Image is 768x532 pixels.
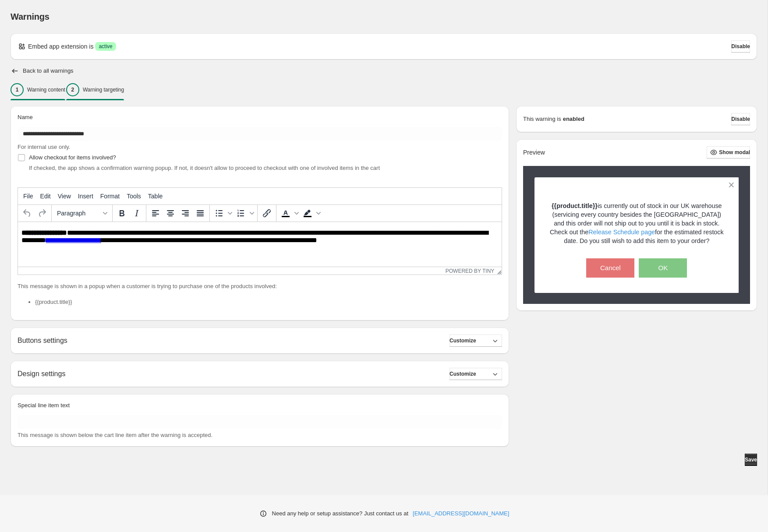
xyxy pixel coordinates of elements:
span: For internal use only. [18,144,70,150]
div: 1 [11,83,24,96]
span: Table [148,193,163,200]
button: Align center [163,206,178,221]
button: Save [745,454,757,466]
button: Cancel [586,258,634,278]
span: View [58,193,71,200]
p: Warning content [27,86,65,93]
button: Formats [53,206,110,221]
div: Numbered list [234,206,255,221]
span: active [99,43,112,50]
p: Embed app extension is [28,42,93,51]
strong: enabled [563,115,584,123]
li: {{product.title}} [35,298,502,307]
p: This warning is [523,115,561,123]
button: 1Warning content [11,81,65,99]
span: Customize [449,370,476,377]
button: Italic [129,206,144,221]
a: [EMAIL_ADDRESS][DOMAIN_NAME] [413,509,509,518]
h2: Preview [523,149,545,156]
div: 2 [66,83,79,96]
button: Disable [731,40,750,53]
span: Special line item text [18,402,70,409]
span: Disable [731,116,750,123]
p: Warning targeting [83,86,124,93]
h2: Back to all warnings [23,67,74,74]
button: 2Warning targeting [66,81,124,99]
span: If checked, the app shows a confirmation warning popup. If not, it doesn't allow to proceed to ch... [29,165,380,171]
button: Customize [449,335,502,347]
span: Edit [40,193,51,200]
span: This message is shown below the cart line item after the warning is accepted. [18,432,212,438]
button: Show modal [707,146,750,159]
span: Insert [78,193,93,200]
div: Bullet list [212,206,234,221]
a: Release Schedule page [588,229,655,236]
button: Redo [35,206,50,221]
h2: Design settings [18,370,65,378]
button: OK [639,258,687,278]
h2: Buttons settings [18,336,67,345]
iframe: Rich Text Area [18,222,502,267]
button: Undo [20,206,35,221]
span: Paragraph [57,210,100,217]
span: File [23,193,33,200]
button: Insert/edit link [259,206,274,221]
button: Justify [193,206,208,221]
button: Bold [114,206,129,221]
a: Powered by Tiny [446,268,495,274]
button: Align right [178,206,193,221]
p: This message is shown in a popup when a customer is trying to purchase one of the products involved: [18,282,502,291]
span: Disable [731,43,750,50]
div: Background color [300,206,322,221]
span: Format [100,193,120,200]
span: Customize [449,337,476,344]
span: Show modal [719,149,750,156]
button: Customize [449,368,502,380]
div: Resize [494,267,502,275]
span: Name [18,114,33,120]
span: Warnings [11,12,50,21]
strong: {{product.title}} [552,202,598,209]
div: Text color [278,206,300,221]
button: Disable [731,113,750,125]
span: Allow checkout for items involved? [29,154,116,161]
span: Tools [127,193,141,200]
p: is currently out of stock in our UK warehouse (servicing every country besides the [GEOGRAPHIC_DA... [550,201,724,245]
span: Save [745,456,757,463]
button: Align left [148,206,163,221]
